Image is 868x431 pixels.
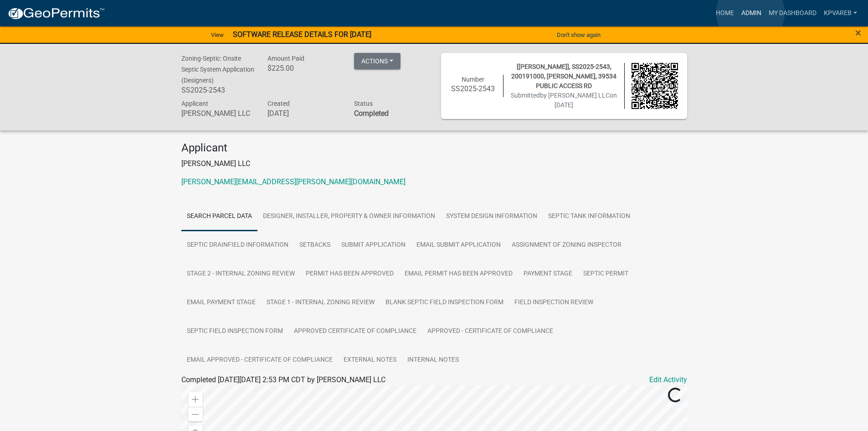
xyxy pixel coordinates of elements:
a: External Notes [338,346,402,375]
p: [PERSON_NAME] LLC [181,158,687,169]
a: Assignment of Zoning Inspector [506,231,627,260]
a: [PERSON_NAME][EMAIL_ADDRESS][PERSON_NAME][DOMAIN_NAME] [181,177,406,186]
h6: $225.00 [267,64,340,73]
span: Completed [DATE][DATE] 2:53 PM CDT by [PERSON_NAME] LLC [181,375,385,384]
a: Septic Drainfield Information [181,231,294,260]
h4: Applicant [181,141,687,155]
a: Email Submit Application [411,231,506,260]
span: Applicant [181,100,208,107]
h6: [DATE] [267,109,340,118]
a: Admin [738,5,765,22]
button: Close [855,27,861,38]
a: Approved Certificate of Compliance [288,317,422,346]
button: Don't show again [553,27,604,42]
h6: [PERSON_NAME] LLC [181,109,254,118]
a: Permit Has Been Approved [300,260,399,289]
a: Submit Application [336,231,411,260]
strong: Completed [354,109,389,118]
a: Field Inspection Review [509,288,599,317]
span: Zoning-Septic: Onsite Septic System Application (Designers) [181,55,254,84]
a: Stage 1 - Internal Zoning Review [261,288,380,317]
button: Actions [354,53,401,69]
a: My Dashboard [765,5,820,22]
a: Septic Permit [578,260,634,289]
a: Internal Notes [402,346,464,375]
span: Amount Paid [267,55,304,62]
a: Designer, Installer, Property & Owner Information [257,202,441,231]
a: Edit Activity [649,374,687,385]
a: Email Permit Has Been Approved [399,260,518,289]
a: Septic Field Inspection Form [181,317,288,346]
h6: SS2025-2543 [181,86,254,94]
strong: SOFTWARE RELEASE DETAILS FOR [DATE] [233,30,371,39]
a: Stage 2 - Internal Zoning Review [181,260,300,289]
div: Zoom in [188,392,203,407]
a: Email Approved - Certificate of Compliance [181,346,338,375]
a: Payment Stage [518,260,578,289]
div: Zoom out [188,407,203,421]
a: Septic Tank Information [543,202,636,231]
a: kpvareb [820,5,861,22]
span: Number [462,76,484,83]
img: QR code [632,63,678,109]
a: Search Parcel Data [181,202,257,231]
span: Status [354,100,373,107]
a: Home [712,5,738,22]
span: [[PERSON_NAME]], SS2025-2543, 200191000, [PERSON_NAME], 39534 PUBLIC ACCESS RD [511,63,616,89]
span: × [855,26,861,39]
a: Blank Septic Field Inspection Form [380,288,509,317]
a: Approved - Certificate of Compliance [422,317,559,346]
a: View [207,27,227,42]
span: by [PERSON_NAME] LLC [540,92,610,99]
a: System Design Information [441,202,543,231]
a: Setbacks [294,231,336,260]
h6: SS2025-2543 [450,84,497,93]
a: Email Payment Stage [181,288,261,317]
span: Submitted on [DATE] [511,92,617,109]
span: Created [267,100,290,107]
